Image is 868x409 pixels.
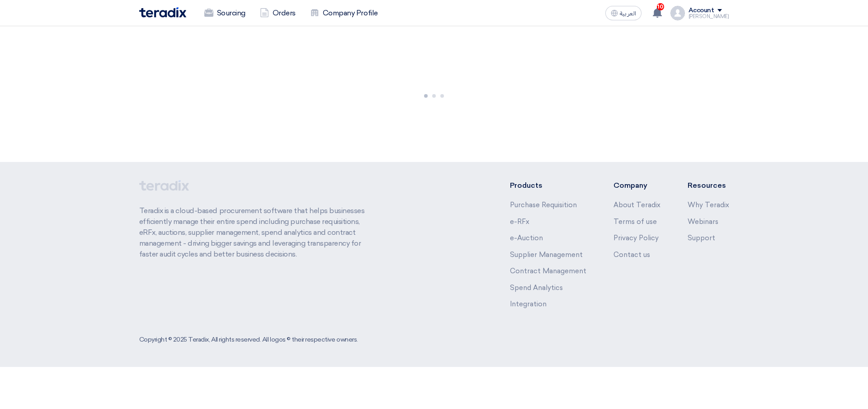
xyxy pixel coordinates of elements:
a: Contact us [613,251,650,259]
li: Company [613,180,660,191]
a: e-Auction [510,234,543,242]
a: Orders [253,3,303,23]
a: Company Profile [303,3,385,23]
a: Why Teradix [688,201,729,209]
li: Products [510,180,586,191]
div: Copyright © 2025 Teradix, All rights reserved. All logos © their respective owners. [139,335,358,344]
a: Supplier Management [510,251,583,259]
p: Teradix is a cloud-based procurement software that helps businesses efficiently manage their enti... [139,205,375,260]
span: 10 [657,3,664,10]
a: Purchase Requisition [510,201,577,209]
a: e-RFx [510,218,529,226]
a: Contract Management [510,267,586,275]
img: profile_test.png [670,6,685,20]
div: [PERSON_NAME] [689,14,729,19]
a: Spend Analytics [510,284,563,292]
button: العربية [605,6,642,20]
li: Resources [688,180,729,191]
img: Teradix logo [139,7,186,18]
a: Sourcing [197,3,253,23]
a: Privacy Policy [613,234,659,242]
a: Webinars [688,218,718,226]
div: Account [689,7,714,14]
a: Terms of use [613,218,657,226]
a: Integration [510,300,547,308]
a: About Teradix [613,201,660,209]
span: العربية [620,10,636,17]
a: Support [688,234,715,242]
